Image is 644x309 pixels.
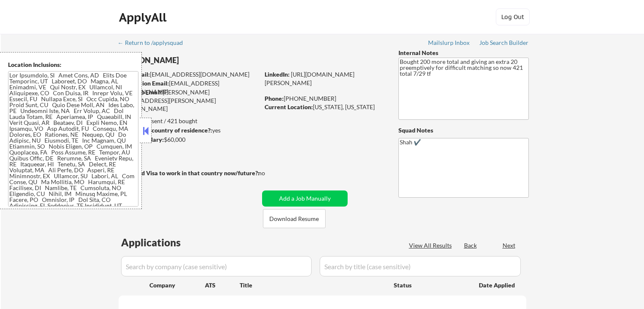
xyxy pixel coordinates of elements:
[398,49,529,57] div: Internal Notes
[428,40,470,46] div: Mailslurp Inbox
[265,71,354,86] a: [URL][DOMAIN_NAME][PERSON_NAME]
[265,103,313,110] strong: Current Location:
[320,256,521,276] input: Search by title (case sensitive)
[265,103,384,111] div: [US_STATE], [US_STATE]
[394,277,467,292] div: Status
[240,281,386,290] div: Title
[121,256,312,276] input: Search by company (case sensitive)
[265,71,290,78] strong: LinkedIn:
[265,95,284,102] strong: Phone:
[119,88,259,113] div: [PERSON_NAME][EMAIL_ADDRESS][PERSON_NAME][DOMAIN_NAME]
[479,40,529,46] div: Job Search Builder
[8,61,138,69] div: Location Inclusions:
[265,94,384,103] div: [PHONE_NUMBER]
[119,79,259,96] div: [EMAIL_ADDRESS][DOMAIN_NAME]
[118,39,191,48] a: ← Return to /applysquad
[119,55,293,66] div: [PERSON_NAME]
[118,127,212,134] strong: Can work in country of residence?:
[428,39,470,48] a: Mailslurp Inbox
[398,126,529,135] div: Squad Notes
[118,40,191,46] div: ← Return to /applysquad
[263,209,326,228] button: Download Resume
[464,241,478,250] div: Back
[118,135,259,144] div: $60,000
[149,281,205,290] div: Company
[119,169,260,177] strong: Will need Visa to work in that country now/future?:
[496,8,530,25] button: Log Out
[479,281,516,290] div: Date Applied
[118,117,259,125] div: 343 sent / 421 bought
[119,70,259,79] div: [EMAIL_ADDRESS][DOMAIN_NAME]
[118,126,257,135] div: yes
[262,190,348,207] button: Add a Job Manually
[503,241,516,250] div: Next
[409,241,454,250] div: View All Results
[479,39,529,48] a: Job Search Builder
[205,281,240,290] div: ATS
[119,10,169,25] div: ApplyAll
[121,237,205,248] div: Applications
[258,169,282,177] div: no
